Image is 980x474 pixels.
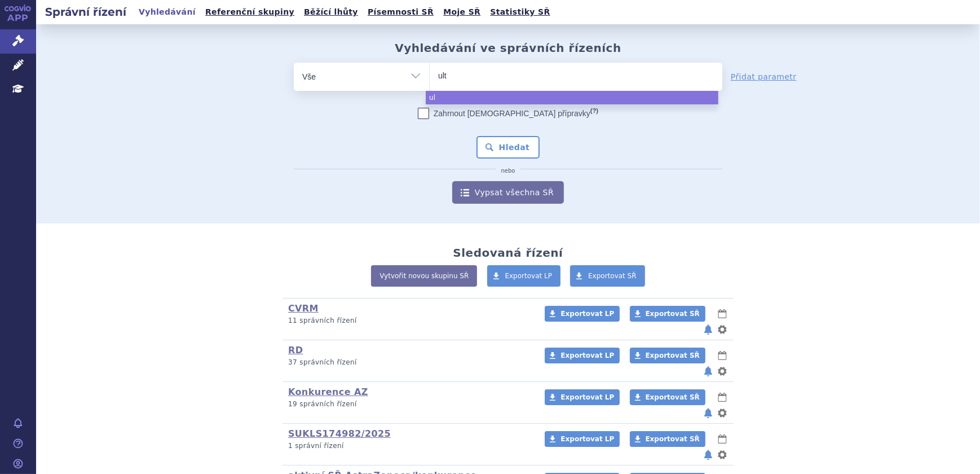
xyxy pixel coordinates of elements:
[717,323,728,336] button: nastavení
[202,5,298,20] a: Referenční skupiny
[570,265,645,287] a: Exportovat SŘ
[453,246,563,260] h2: Sledovaná řízení
[505,272,553,280] span: Exportovat LP
[717,349,728,362] button: lhůty
[630,306,705,322] a: Exportovat SŘ
[545,389,620,405] a: Exportovat LP
[496,168,521,174] i: nebo
[703,323,714,336] button: notifikace
[646,393,700,401] span: Exportovat SŘ
[288,316,530,326] p: 11 správních řízení
[717,432,728,446] button: lhůty
[476,136,540,159] button: Hledat
[135,5,199,20] a: Vyhledávání
[395,41,621,55] h2: Vyhledávání ve správních řízeních
[560,352,614,359] span: Exportovat LP
[288,345,303,355] a: RD
[646,310,700,318] span: Exportovat SŘ
[717,307,728,321] button: lhůty
[545,348,620,363] a: Exportovat LP
[717,365,728,378] button: nastavení
[717,448,728,462] button: nastavení
[630,348,705,363] a: Exportovat SŘ
[703,448,714,462] button: notifikace
[301,5,361,20] a: Běžící lhůty
[703,365,714,378] button: notifikace
[371,265,477,287] a: Vytvořit novou skupinu SŘ
[452,181,564,204] a: Vypsat všechna SŘ
[288,358,530,367] p: 37 správních řízení
[717,390,728,404] button: lhůty
[288,387,368,397] a: Konkurence AZ
[646,435,700,443] span: Exportovat SŘ
[418,108,598,119] label: Zahrnout [DEMOGRAPHIC_DATA] přípravky
[731,71,797,82] a: Přidat parametr
[630,431,705,447] a: Exportovat SŘ
[288,303,319,314] a: CVRM
[630,389,705,405] a: Exportovat SŘ
[703,406,714,420] button: notifikace
[545,431,620,447] a: Exportovat LP
[440,5,484,20] a: Moje SŘ
[560,310,614,318] span: Exportovat LP
[590,107,598,115] abbr: (?)
[364,5,437,20] a: Písemnosti SŘ
[288,441,530,451] p: 1 správní řízení
[487,5,553,20] a: Statistiky SŘ
[646,352,700,359] span: Exportovat SŘ
[426,91,718,104] li: ul
[588,272,637,280] span: Exportovat SŘ
[288,400,530,409] p: 19 správních řízení
[717,406,728,420] button: nastavení
[36,4,135,20] h2: Správní řízení
[560,393,614,401] span: Exportovat LP
[560,435,614,443] span: Exportovat LP
[487,265,561,287] a: Exportovat LP
[545,306,620,322] a: Exportovat LP
[288,428,391,439] a: SUKLS174982/2025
